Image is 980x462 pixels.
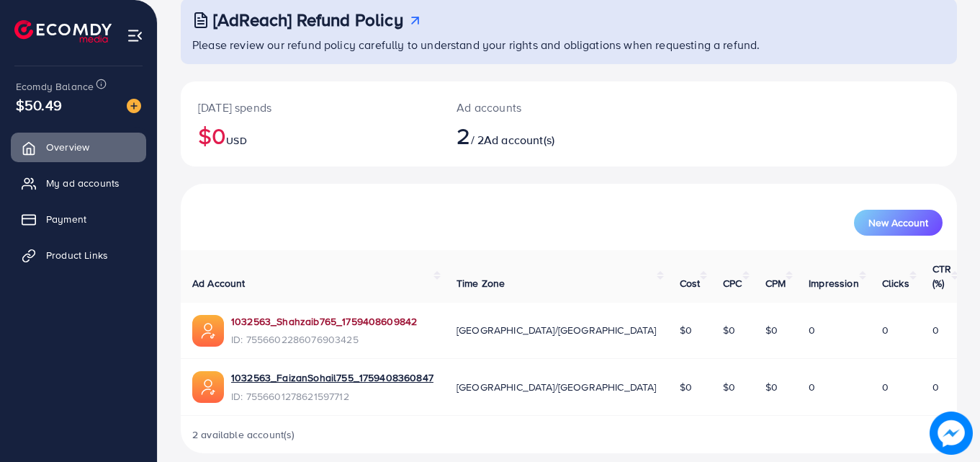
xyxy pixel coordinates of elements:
span: 2 [457,119,470,152]
span: Ad Account [192,276,246,290]
img: image [127,99,141,113]
span: Impression [809,276,859,290]
span: 2 available account(s) [192,427,295,442]
span: Overview [46,140,89,154]
a: Overview [11,133,146,161]
span: [GEOGRAPHIC_DATA]/[GEOGRAPHIC_DATA] [457,380,657,394]
span: 0 [809,323,815,337]
span: Clicks [882,276,909,290]
span: CPM [765,276,786,290]
span: My ad accounts [46,176,120,190]
span: ID: 7556601278621597712 [231,389,433,404]
span: Ad account(s) [484,132,554,148]
a: Product Links [11,241,146,270]
span: $0 [680,323,692,337]
p: Please review our refund policy carefully to understand your rights and obligations when requesti... [192,36,948,53]
span: $0 [765,323,778,337]
span: 0 [932,380,939,394]
span: 0 [932,323,939,337]
a: Payment [11,205,146,234]
span: 0 [809,380,815,394]
span: $0 [680,380,692,394]
p: [DATE] spends [198,99,422,116]
span: CPC [723,276,742,290]
span: [GEOGRAPHIC_DATA]/[GEOGRAPHIC_DATA] [457,323,657,337]
h2: $0 [198,122,422,149]
h3: [AdReach] Refund Policy [213,9,403,30]
p: Ad accounts [457,99,616,116]
span: ID: 7556602286076903425 [231,332,417,347]
span: 0 [882,380,889,394]
span: Cost [680,276,701,290]
span: CTR (%) [932,262,951,290]
img: menu [127,27,143,44]
a: 1032563_Shahzaib765_1759408609842 [231,314,417,329]
a: My ad accounts [11,169,146,197]
button: New Account [854,210,943,236]
span: New Account [868,218,928,228]
img: logo [14,20,112,43]
span: $50.49 [16,94,62,115]
img: ic-ads-acc.e4c84228.svg [192,315,224,347]
span: Product Links [46,248,108,262]
img: ic-ads-acc.e4c84228.svg [192,371,224,403]
span: Time Zone [457,276,505,290]
span: 0 [882,323,889,337]
span: $0 [723,380,735,394]
span: USD [226,133,246,148]
a: 1032563_FaizanSohail755_1759408360847 [231,370,433,385]
img: image [932,414,971,453]
span: Payment [46,212,86,226]
span: $0 [765,380,778,394]
span: $0 [723,323,735,337]
h2: / 2 [457,122,616,149]
span: Ecomdy Balance [16,79,94,94]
